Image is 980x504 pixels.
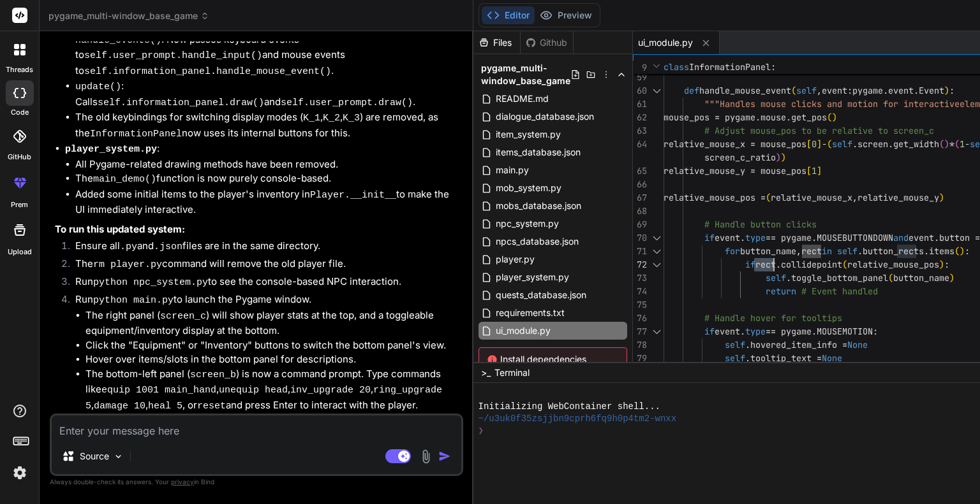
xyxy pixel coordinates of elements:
code: self.user_prompt.handle_input() [84,50,262,61]
span: button_name [893,272,949,284]
span: self [796,85,817,96]
span: relative_mouse_pos [847,259,939,270]
li: Run to launch the Pygame window. [65,292,461,414]
span: .screen.get_width [852,138,939,150]
li: All Pygame-related drawing methods have been removed. [75,157,461,172]
div: 69 [633,218,647,231]
span: npc_system.py [494,216,560,231]
span: # Handle hover for tooltips [704,312,842,324]
div: 78 [633,338,647,352]
div: Click to collapse the range. [648,84,665,97]
span: ) [939,259,944,270]
span: relative_mouse_x [771,192,852,203]
span: : [965,245,970,257]
label: GitHub [8,152,31,162]
span: ( [888,272,893,284]
li: : Now passes keyboard events to and mouse events to . [75,32,461,80]
code: .json [154,241,182,252]
code: python npc_system.py [93,277,208,288]
span: self [837,245,857,257]
span: == pygame.MOUSEBUTTONDOWN [766,232,893,243]
code: unequip head [219,385,288,396]
span: # Event handled [801,285,878,297]
span: # Adjust mouse_pos to be relative to screen_c [704,125,934,136]
div: 59 [633,71,647,84]
code: player_system.py [65,144,157,155]
code: self.information_panel.draw() [98,97,264,108]
span: : [847,85,852,96]
label: Upload [8,247,32,257]
span: player.py [494,252,536,267]
span: type [745,232,766,243]
span: ( [954,138,960,150]
div: 72 [633,258,647,271]
span: pygame.event.Event [852,85,944,96]
span: ( [766,192,771,203]
span: , [796,245,801,257]
code: InformationPanel [90,129,182,140]
label: prem [11,199,28,210]
div: 67 [633,191,647,205]
button: Preview [535,6,597,24]
span: dialogue_database.json [494,109,595,124]
label: code [11,107,29,118]
span: item_system.py [494,127,562,142]
code: damage 10 [94,401,145,412]
div: 70 [633,231,647,245]
span: """Handles mouse clicks and motion for interactive [704,98,960,110]
code: .py [120,241,137,252]
div: 79 [633,352,647,365]
span: ( [827,112,832,123]
div: 62 [633,111,647,124]
div: Click to collapse the range. [648,245,665,258]
div: 64 [633,138,647,151]
span: handle_mouse_event [699,85,791,96]
span: class [664,61,689,73]
span: ❯ [479,425,485,437]
span: and [893,232,909,243]
code: inv_upgrade 20 [290,385,371,396]
div: Click to collapse the range. [648,325,665,338]
strong: To run this updated system: [55,223,185,235]
p: Source [80,450,109,463]
span: , [817,85,822,96]
span: : [771,61,776,73]
li: Hover over items/slots in the bottom panel for descriptions. [85,352,461,367]
span: .toggle_bottom_panel [786,272,888,284]
span: pygame_multi-window_base_game [48,10,209,22]
span: ~/u3uk0f35zsjjbn9cprh6fq9h0p4tm2-wnxx [479,413,677,425]
span: None [847,339,868,350]
li: The old keybindings for switching display modes ( , , ) are removed, as the now uses its internal... [75,110,461,141]
span: ) [944,85,949,96]
code: heal 5 [148,401,182,412]
span: [ [806,138,812,150]
span: ] [817,165,822,176]
label: threads [6,64,33,75]
span: if [704,232,715,243]
div: 66 [633,178,647,191]
span: pygame_multi-window_base_game [481,62,570,87]
span: self [766,272,786,284]
span: type [745,326,766,337]
div: 65 [633,164,647,178]
span: - [822,138,827,150]
img: icon [438,450,451,463]
span: privacy [171,478,194,486]
span: relative_mouse_y [857,192,939,203]
span: : [944,259,949,270]
span: [ [806,165,812,176]
span: ( [954,245,960,257]
span: items_database.json [494,145,582,160]
span: # Handle button clicks [704,219,817,230]
span: ui_module.py [638,36,693,49]
span: mobs_database.json [494,198,583,213]
span: : [873,326,878,337]
span: ( [827,138,832,150]
div: 75 [633,298,647,312]
span: player_system.py [494,270,570,285]
span: ( [939,138,944,150]
img: attachment [419,449,433,464]
div: 61 [633,97,647,111]
span: ( [842,259,847,270]
li: Ensure all and files are in the same directory. [65,239,461,257]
